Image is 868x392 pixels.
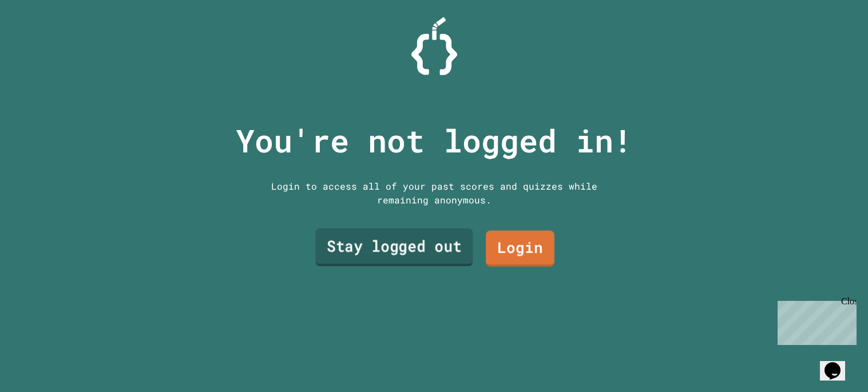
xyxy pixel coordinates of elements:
[411,17,457,75] img: Logo.svg
[820,346,857,381] iframe: chat widget
[263,179,606,207] div: Login to access all of your past scores and quizzes while remaining anonymous.
[773,296,857,345] iframe: chat widget
[5,5,79,73] div: Chat with us now!Close
[236,117,632,164] p: You're not logged in!
[486,230,554,266] a: Login
[315,228,473,266] a: Stay logged out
